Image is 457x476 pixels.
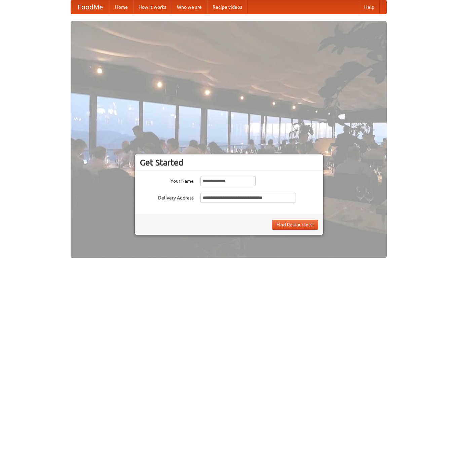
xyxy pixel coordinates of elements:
button: Find Restaurants! [272,220,318,230]
h3: Get Started [140,157,318,168]
label: Delivery Address [140,193,194,201]
a: Help [359,0,380,14]
label: Your Name [140,176,194,184]
a: Home [110,0,133,14]
a: Recipe videos [207,0,247,14]
a: How it works [133,0,172,14]
a: Who we are [172,0,207,14]
a: FoodMe [71,0,110,14]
